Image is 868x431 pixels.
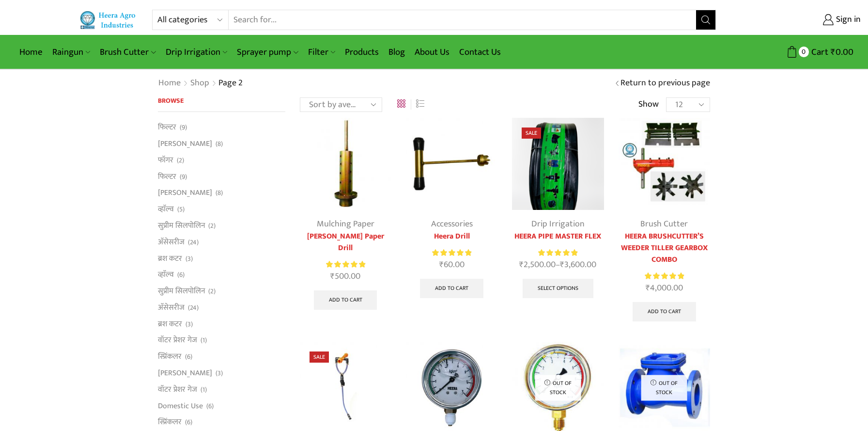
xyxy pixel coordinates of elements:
[310,351,329,363] span: Sale
[158,201,174,218] a: व्हाॅल्व
[620,77,710,90] a: Return to previous page
[177,205,185,214] span: (5)
[161,41,232,64] a: Drip Irrigation
[188,238,199,247] span: (24)
[158,95,184,106] span: Browse
[300,118,391,209] img: Heera Mulching Paper Drill
[158,398,203,414] a: Domestic Use
[300,97,382,112] select: Shop order
[326,259,365,270] span: Rated out of 5
[641,375,687,401] p: Out of stock
[512,118,604,209] img: Heera Gold Krushi Pipe Black
[439,257,465,272] bdi: 60.00
[216,139,223,149] span: (8)
[326,259,365,270] div: Rated 5.00 out of 5
[560,257,564,272] span: ₹
[158,349,182,365] a: स्प्रिंकलर
[619,231,710,266] a: HEERA BRUSHCUTTER’S WEEDER TILLER GEARBOX COMBO
[158,299,185,316] a: अ‍ॅसेसरीज
[519,257,524,272] span: ₹
[216,188,223,198] span: (8)
[512,231,604,242] a: HEERA PIPE MASTER FLEX
[519,257,556,272] bdi: 2,500.00
[531,217,585,231] a: Drip Irrigation
[95,41,160,64] a: Brush Cutter
[410,41,454,64] a: About Us
[300,231,391,254] a: [PERSON_NAME] Paper Drill
[232,41,303,64] a: Sprayer pump
[831,45,853,60] bdi: 0.00
[619,118,710,209] img: Heera Brush Cutter’s Weeder Tiller Gearbox Combo
[538,248,577,258] span: Rated out of 5
[177,270,185,280] span: (6)
[180,172,187,182] span: (9)
[185,352,192,362] span: (6)
[201,335,207,345] span: (1)
[432,248,471,258] span: Rated out of 5
[406,118,497,209] img: Heera Drill
[645,271,684,281] span: Rated out of 5
[340,41,384,64] a: Products
[15,41,47,64] a: Home
[158,365,212,382] a: [PERSON_NAME]
[186,319,193,329] span: (3)
[158,414,182,431] a: स्प्रिंकलर
[201,385,207,395] span: (1)
[158,217,205,234] a: सुप्रीम सिलपोलिन
[47,41,95,64] a: Raingun
[303,41,340,64] a: Filter
[216,368,223,378] span: (3)
[188,303,199,313] span: (24)
[330,269,360,284] bdi: 500.00
[523,279,593,298] a: Select options for “HEERA PIPE MASTER FLEX”
[726,43,853,61] a: 0 Cart ₹0.00
[158,316,182,332] a: ब्रश कटर
[158,234,185,250] a: अ‍ॅसेसरीज
[186,254,193,264] span: (3)
[560,257,596,272] bdi: 3,600.00
[512,258,604,271] span: –
[645,271,684,281] div: Rated 5.00 out of 5
[158,168,176,185] a: फिल्टर
[158,267,174,283] a: व्हाॅल्व
[314,290,377,310] a: Add to cart: “Heera Mulching Paper Drill”
[158,185,212,201] a: [PERSON_NAME]
[208,287,216,296] span: (2)
[158,332,197,349] a: वॉटर प्रेशर गेज
[535,375,581,401] p: Out of stock
[730,11,861,29] a: Sign in
[638,98,659,111] span: Show
[640,217,688,231] a: Brush Cutter
[158,122,176,135] a: फिल्टर
[831,45,836,60] span: ₹
[420,279,483,298] a: Add to cart: “Heera Drill”
[522,128,541,139] span: Sale
[439,257,444,272] span: ₹
[206,401,214,411] span: (6)
[384,41,410,64] a: Blog
[633,302,696,321] a: Add to cart: “HEERA BRUSHCUTTER'S WEEDER TILLER GEARBOX COMBO”
[208,221,216,231] span: (2)
[799,47,809,57] span: 0
[330,269,335,284] span: ₹
[185,417,192,427] span: (6)
[317,217,374,231] a: Mulching Paper
[406,231,497,242] a: Heera Drill
[696,10,715,30] button: Search button
[646,281,650,295] span: ₹
[432,248,471,258] div: Rated 5.00 out of 5
[158,381,197,398] a: वॉटर प्रेशर गेज
[218,76,243,90] span: Page 2
[809,46,828,59] span: Cart
[190,77,210,90] a: Shop
[431,217,473,231] a: Accessories
[158,77,245,90] nav: Breadcrumb
[646,281,683,295] bdi: 4,000.00
[158,283,205,300] a: सुप्रीम सिलपोलिन
[538,248,577,258] div: Rated 5.00 out of 5
[158,152,173,168] a: फॉगर
[177,156,184,165] span: (2)
[229,10,696,30] input: Search for...
[158,136,212,152] a: [PERSON_NAME]
[158,77,181,90] a: Home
